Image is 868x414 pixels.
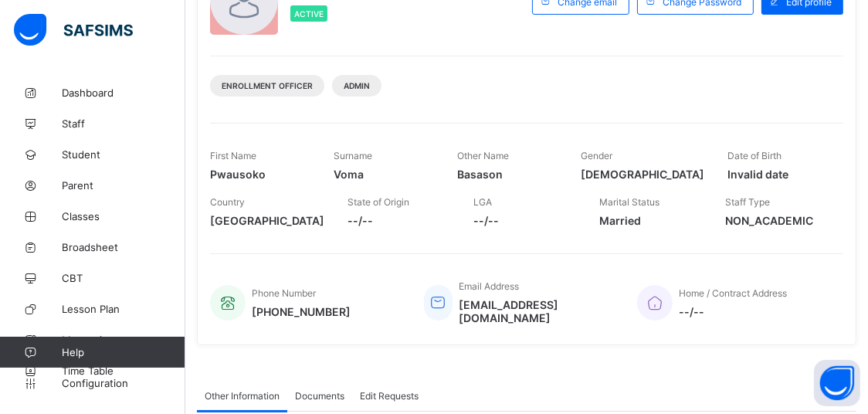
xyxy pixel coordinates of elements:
[360,390,419,402] span: Edit Requests
[62,87,185,99] span: Dashboard
[725,196,770,208] span: Staff Type
[62,117,185,130] span: Staff
[62,179,185,192] span: Parent
[62,241,185,253] span: Broadsheet
[581,150,612,161] span: Gender
[222,81,313,90] span: Enrollment Officer
[581,168,704,181] span: [DEMOGRAPHIC_DATA]
[348,196,409,208] span: State of Origin
[252,305,351,318] span: [PHONE_NUMBER]
[727,168,828,181] span: Invalid date
[725,214,828,227] span: NON_ACADEMIC
[210,168,310,181] span: Pwausoko
[62,377,185,389] span: Configuration
[210,150,256,161] span: First Name
[62,334,185,346] span: Messaging
[459,298,614,324] span: [EMAIL_ADDRESS][DOMAIN_NAME]
[599,196,659,208] span: Marital Status
[599,214,702,227] span: Married
[457,150,509,161] span: Other Name
[62,272,185,284] span: CBT
[344,81,370,90] span: Admin
[62,210,185,222] span: Classes
[473,214,576,227] span: --/--
[252,287,316,299] span: Phone Number
[727,150,782,161] span: Date of Birth
[473,196,492,208] span: LGA
[334,150,372,161] span: Surname
[814,360,860,406] button: Open asap
[679,287,787,299] span: Home / Contract Address
[348,214,450,227] span: --/--
[334,168,434,181] span: Voma
[14,14,133,46] img: safsims
[459,280,519,292] span: Email Address
[295,390,344,402] span: Documents
[205,390,280,402] span: Other Information
[62,303,185,315] span: Lesson Plan
[294,9,324,19] span: Active
[210,196,245,208] span: Country
[62,346,185,358] span: Help
[457,168,558,181] span: Basason
[62,148,185,161] span: Student
[679,305,787,318] span: --/--
[210,214,324,227] span: [GEOGRAPHIC_DATA]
